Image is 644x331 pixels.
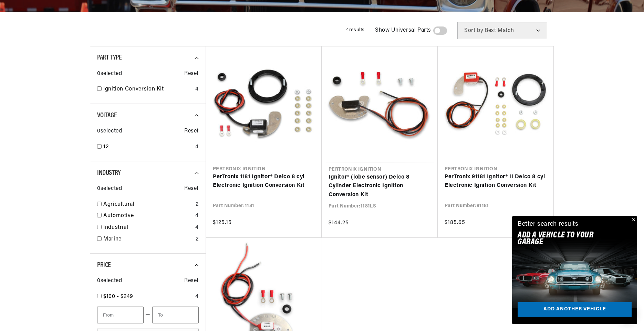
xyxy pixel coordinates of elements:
span: Part Type [97,54,122,61]
div: 4 [195,212,199,221]
div: 4 [195,143,199,152]
span: Sort by [464,28,483,33]
h2: Add A VEHICLE to your garage [518,232,614,246]
span: Reset [184,70,199,78]
span: Voltage [97,112,117,119]
a: Ignition Conversion Kit [103,85,193,94]
a: PerTronix 91181 Ignitor® II Delco 8 cyl Electronic Ignition Conversion Kit [445,173,547,190]
span: Price [97,262,111,269]
a: Automotive [103,212,193,221]
span: — [145,311,150,320]
span: 4 results [346,28,365,33]
a: Add another vehicle [518,302,632,318]
input: To [152,307,199,323]
div: 2 [196,235,199,244]
div: 4 [195,85,199,94]
span: 0 selected [97,70,122,78]
div: 4 [195,292,199,301]
span: 0 selected [97,127,122,136]
span: Reset [184,127,199,136]
div: 2 [196,200,199,209]
a: Ignitor® (lobe sensor) Delco 8 Cylinder Electronic Ignition Conversion Kit [329,173,431,200]
a: Industrial [103,223,193,232]
span: 0 selected [97,277,122,286]
a: Agricultural [103,200,193,209]
span: Reset [184,184,199,193]
span: Industry [97,170,121,177]
input: From [97,307,144,323]
div: Better search results [518,220,579,229]
span: Show Universal Parts [375,26,431,35]
span: 0 selected [97,184,122,193]
a: Marine [103,235,193,244]
div: 4 [195,223,199,232]
button: Close [629,216,637,224]
span: Reset [184,277,199,286]
span: $100 - $249 [103,294,133,299]
a: 12 [103,143,193,152]
a: PerTronix 1181 Ignitor® Delco 8 cyl Electronic Ignition Conversion Kit [213,173,315,190]
select: Sort by [457,22,547,39]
